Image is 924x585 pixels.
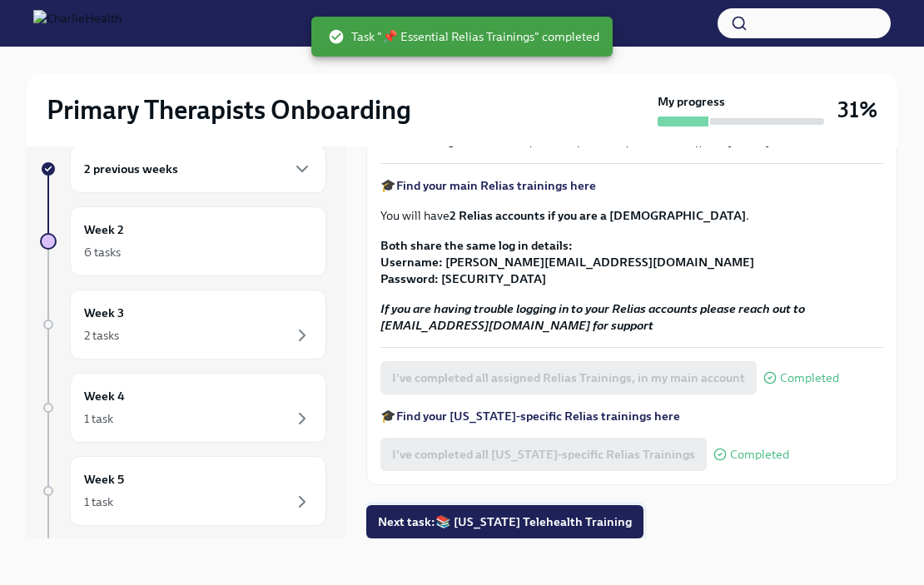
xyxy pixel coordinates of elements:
p: 🎓 [380,408,883,424]
div: 2 tasks [84,327,119,344]
a: Find your [US_STATE]-specific Relias trainings here [396,409,680,424]
div: 1 task [84,493,113,510]
strong: Both share the same log in details: Username: [PERSON_NAME][EMAIL_ADDRESS][DOMAIN_NAME] Password:... [380,238,754,286]
h6: Week 4 [84,387,125,405]
h2: Primary Therapists Onboarding [47,93,411,126]
a: Week 32 tasks [40,290,326,359]
a: Week 41 task [40,373,326,443]
div: 1 task [84,410,113,427]
strong: 2 Relias accounts if you are a [DEMOGRAPHIC_DATA] [450,208,746,223]
p: 🎓 [380,177,883,194]
strong: If you are having trouble logging in to your Relias accounts please reach out to [EMAIL_ADDRESS][... [380,301,805,333]
a: Find your main Relias trainings here [396,178,596,193]
div: 6 tasks [84,244,121,260]
h3: 31% [837,95,877,125]
strong: My progress [658,93,725,110]
h6: Week 2 [84,221,124,239]
div: 2 previous weeks [70,145,326,193]
span: Completed [780,372,839,384]
span: Next task : 📚 [US_STATE] Telehealth Training [378,513,632,530]
a: Week 51 task [40,456,326,526]
img: CharlieHealth [33,10,122,37]
span: Task "📌 Essential Relias Trainings" completed [328,28,599,45]
h6: 2 previous weeks [84,160,178,178]
span: Completed [730,449,789,461]
h6: Week 3 [84,304,124,322]
p: You will have . [380,207,883,224]
h6: Week 5 [84,470,124,488]
a: Week 26 tasks [40,206,326,276]
button: Next task:📚 [US_STATE] Telehealth Training [366,505,643,538]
